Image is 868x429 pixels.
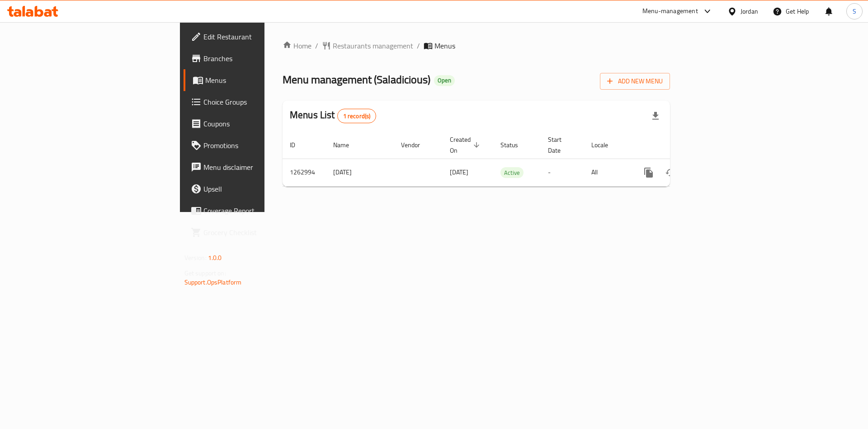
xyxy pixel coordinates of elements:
[203,227,318,238] span: Grocery Checklist
[283,131,732,187] table: enhanced table
[600,73,670,90] button: Add New Menu
[283,69,430,90] span: Menu management ( Saladicious )
[184,135,325,156] a: Promotions
[741,6,758,16] div: Jordan
[290,140,307,150] span: ID
[184,252,207,264] span: Version:
[645,105,666,127] div: Export file
[184,113,325,135] a: Coupons
[184,222,325,243] a: Grocery Checklist
[203,31,318,42] span: Edit Restaurant
[184,267,226,279] span: Get support on:
[548,134,573,156] span: Start Date
[203,118,318,129] span: Coupons
[326,159,394,186] td: [DATE]
[184,200,325,222] a: Coverage Report
[203,140,318,151] span: Promotions
[591,140,620,150] span: Locale
[337,109,377,123] div: Total records count
[450,134,482,156] span: Created On
[203,183,318,194] span: Upsell
[322,40,413,51] a: Restaurants management
[203,96,318,107] span: Choice Groups
[434,75,455,86] div: Open
[631,131,732,159] th: Actions
[434,40,455,51] span: Menus
[205,75,318,86] span: Menus
[184,276,242,288] a: Support.OpsPlatform
[184,48,325,69] a: Branches
[283,40,670,51] nav: breadcrumb
[500,168,524,178] span: Active
[434,77,455,84] span: Open
[203,53,318,64] span: Branches
[853,6,856,16] span: S
[607,76,663,87] span: Add New Menu
[450,166,468,178] span: [DATE]
[184,26,325,48] a: Edit Restaurant
[184,69,325,91] a: Menus
[338,112,376,121] span: 1 record(s)
[660,162,681,183] button: Change Status
[203,162,318,173] span: Menu disclaimer
[401,140,432,150] span: Vendor
[417,40,420,51] li: /
[500,140,530,150] span: Status
[584,159,631,186] td: All
[184,178,325,200] a: Upsell
[333,140,361,150] span: Name
[642,6,698,17] div: Menu-management
[184,91,325,113] a: Choice Groups
[208,252,222,264] span: 1.0.0
[541,159,584,186] td: -
[333,40,413,51] span: Restaurants management
[184,156,325,178] a: Menu disclaimer
[290,108,376,123] h2: Menus List
[638,162,660,183] button: more
[203,205,318,216] span: Coverage Report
